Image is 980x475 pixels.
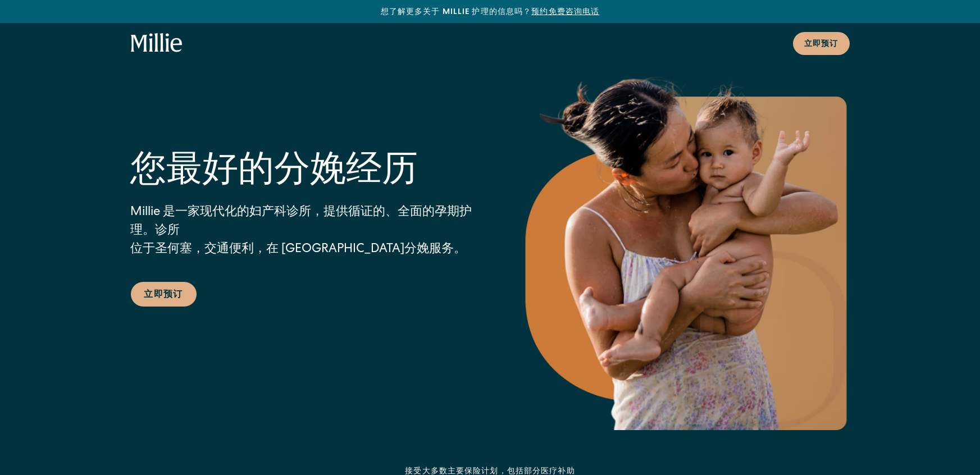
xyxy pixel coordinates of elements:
font: 立即预订 [804,40,838,48]
font: Millie 是一家现代化的妇产科诊所，提供循证的、全面的孕期护理。诊所 [131,207,472,237]
a: 家 [131,33,183,53]
a: 立即预订 [793,32,849,55]
a: 立即预订 [131,282,197,307]
font: 位于圣何塞，交通便利，在 [GEOGRAPHIC_DATA]分娩服务。 [131,244,467,256]
a: 预约免费咨询电话 [531,8,599,16]
font: 您最好的分娩经历 [131,148,418,189]
font: 想了解更多关于 Millie 护理的信息吗？ [381,8,532,16]
font: 立即预订 [144,291,183,300]
img: 母亲抱着婴儿并亲吻其脸颊。 [522,60,850,430]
